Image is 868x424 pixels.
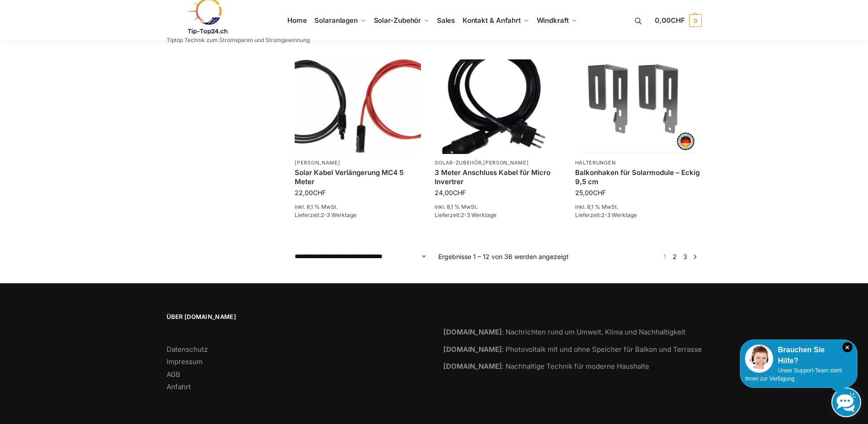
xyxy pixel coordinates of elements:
span: Solaranlagen [314,16,358,25]
bdi: 25,00 [575,189,606,196]
a: Balkonhaken für Solarmodule – Eckig 9,5 cm [575,168,701,186]
span: Windkraft [537,16,569,25]
span: Über [DOMAIN_NAME] [167,313,425,322]
p: inkl. 8,1 % MwSt. [575,203,701,211]
span: CHF [593,189,606,196]
a: 0,00CHF 0 [655,7,701,34]
span: Unser Support-Team steht Ihnen zur Verfügung [745,367,842,382]
p: Tiptop Technik zum Stromsparen und Stromgewinnung [167,37,310,43]
strong: [DOMAIN_NAME] [443,362,502,371]
span: Lieferzeit: [295,212,356,218]
p: inkl. 8,1 % MwSt. [435,203,561,211]
a: [DOMAIN_NAME]: Photovoltaik mit und ohne Speicher für Balkon und Terrasse [443,345,702,354]
span: 2-3 Werktage [461,212,496,218]
span: CHF [671,16,685,25]
span: Lieferzeit: [575,212,637,218]
a: AGB [167,370,180,379]
span: CHF [453,189,466,196]
img: Anschlusskabel-3meter [435,59,561,154]
p: Ergebnisse 1 – 12 von 36 werden angezeigt [438,252,569,261]
span: Seite 1 [661,253,669,260]
i: Schließen [842,342,852,352]
img: Customer service [745,344,773,373]
a: [DOMAIN_NAME]: Nachrichten rund um Umwelt, Klima und Nachhaltigkeit [443,328,685,336]
a: Impressum [167,357,203,366]
bdi: 22,00 [295,189,326,196]
span: 0 [689,14,702,27]
a: [DOMAIN_NAME]: Nachhaltige Technik für moderne Haushalte [443,362,649,371]
span: 0,00 [655,16,685,25]
a: Solar-Zubehör [435,159,481,166]
a: Halterungen [575,159,616,166]
span: 2-3 Werktage [601,212,637,218]
p: inkl. 8,1 % MwSt. [295,203,421,211]
span: Kontakt & Anfahrt [463,16,521,25]
span: CHF [313,189,326,196]
a: Anfahrt [167,382,191,391]
span: Sales [437,16,455,25]
div: Brauchen Sie Hilfe? [745,344,852,366]
span: Solar-Zubehör [374,16,421,25]
strong: [DOMAIN_NAME] [443,345,502,354]
bdi: 24,00 [435,189,466,196]
select: Shop-Reihenfolge [295,252,427,261]
a: [PERSON_NAME] [295,159,340,166]
nav: Produkt-Seitennummerierung [658,252,701,261]
a: Seite 2 [670,253,679,260]
strong: [DOMAIN_NAME] [443,328,502,336]
a: 3 Meter Anschluss Kabel für Micro Invertrer [435,168,561,186]
a: Solar Kabel Verlängerung MC4 5 Meter [295,168,421,186]
a: → [691,252,698,261]
img: Solar-Verlängerungskabel, MC4 [295,59,421,154]
a: Datenschutz [167,345,208,354]
a: Seite 3 [681,253,690,260]
a: [PERSON_NAME] [483,159,528,166]
p: , [435,159,561,166]
span: 2-3 Werktage [321,212,356,218]
span: Lieferzeit: [435,212,496,218]
img: Balkonhaken eckig [575,59,701,154]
